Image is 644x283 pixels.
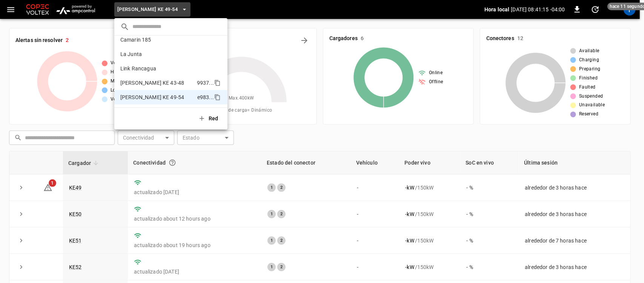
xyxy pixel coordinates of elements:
p: Link Rancagua [120,65,156,72]
div: copy [214,78,222,87]
button: Red [194,111,224,126]
p: La Junta [120,50,142,58]
div: copy [214,93,222,102]
p: Camarin 185 [120,36,151,44]
p: [PERSON_NAME] KE 49-54 [120,93,184,101]
p: [PERSON_NAME] KE 43-48 [120,79,184,87]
